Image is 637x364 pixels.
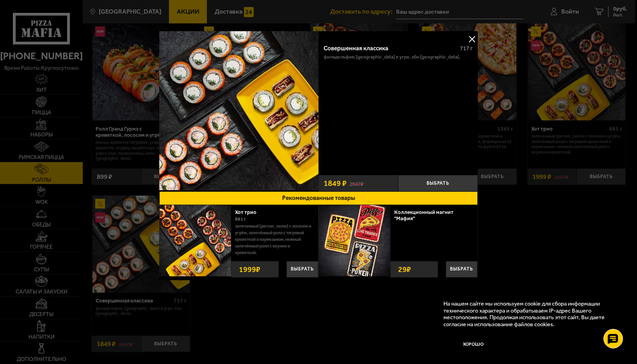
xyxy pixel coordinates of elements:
p: Филадельфия, [GEOGRAPHIC_DATA] в угре, Эби [GEOGRAPHIC_DATA]. [324,54,460,60]
a: Совершенная классика [159,31,318,191]
strong: 1999 ₽ [237,262,262,277]
a: Коллекционный магнит "Мафия" [394,209,454,221]
button: Выбрать [398,175,478,191]
p: На нашем сайте мы используем cookie для сбора информации технического характера и обрабатываем IP... [443,300,617,328]
s: 2047 ₽ [350,180,363,187]
strong: 29 ₽ [396,262,413,277]
button: Выбрать [446,261,477,277]
button: Хорошо [443,334,503,354]
span: 1849 ₽ [324,179,347,187]
button: Рекомендованные товары [159,191,478,205]
span: 881 г [235,216,246,222]
button: Выбрать [286,261,318,277]
a: Хот трио [235,209,263,215]
div: Совершенная классика [324,45,454,52]
span: 717 г [460,45,473,52]
img: Совершенная классика [159,31,318,190]
p: Запеченный [PERSON_NAME] с лососем и угрём, Запечённый ролл с тигровой креветкой и пармезаном, Не... [235,223,312,256]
